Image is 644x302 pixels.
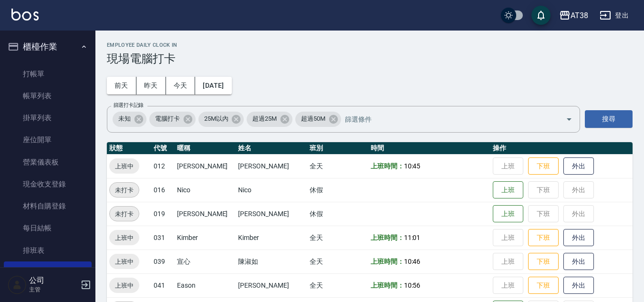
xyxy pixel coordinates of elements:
h3: 現場電腦打卡 [107,52,633,65]
div: 超過25M [247,112,292,127]
td: 041 [151,273,175,297]
div: 未知 [113,112,146,127]
b: 上班時間： [371,234,404,241]
button: 登出 [596,7,633,24]
td: 039 [151,250,175,273]
a: 現金收支登錄 [4,173,92,195]
button: 下班 [528,229,559,247]
a: 排班表 [4,240,92,261]
button: 今天 [166,77,196,94]
button: 昨天 [136,77,166,94]
th: 暱稱 [175,142,236,155]
a: 每日結帳 [4,217,92,239]
span: 11:01 [404,234,421,241]
td: [PERSON_NAME] [236,273,307,297]
button: 搜尋 [585,110,633,128]
span: 上班中 [109,161,139,171]
div: AT38 [571,10,588,21]
td: 休假 [307,178,368,202]
th: 時間 [368,142,491,155]
td: Eason [175,273,236,297]
td: 019 [151,202,175,226]
th: 狀態 [107,142,151,155]
button: 外出 [563,253,594,271]
td: Kimber [236,226,307,250]
p: 主管 [29,285,78,294]
td: 全天 [307,154,368,178]
label: 篩選打卡記錄 [114,102,144,109]
button: save [531,6,551,25]
td: Nico [236,178,307,202]
button: 上班 [493,181,523,199]
span: 上班中 [109,257,139,267]
button: 外出 [563,157,594,175]
button: 櫃檯作業 [4,34,92,59]
h2: Employee Daily Clock In [107,42,633,48]
button: 前天 [107,77,136,94]
td: [PERSON_NAME] [175,154,236,178]
span: 超過50M [295,114,331,124]
span: 上班中 [109,233,139,243]
button: [DATE] [195,77,231,94]
button: 下班 [528,157,559,175]
td: 012 [151,154,175,178]
a: 打帳單 [4,63,92,85]
td: [PERSON_NAME] [236,154,307,178]
span: 未打卡 [110,185,139,195]
th: 姓名 [236,142,307,155]
td: Nico [175,178,236,202]
a: 現場電腦打卡 [4,261,92,283]
button: 外出 [563,277,594,294]
div: 電腦打卡 [149,112,196,127]
b: 上班時間： [371,162,404,170]
span: 10:56 [404,281,421,289]
b: 上班時間： [371,281,404,289]
td: [PERSON_NAME] [236,202,307,226]
div: 25M以內 [198,112,244,127]
span: 未打卡 [110,209,139,219]
th: 操作 [490,142,633,155]
span: 電腦打卡 [149,114,186,124]
td: 全天 [307,273,368,297]
span: 10:45 [404,162,421,170]
img: Logo [11,9,39,21]
div: 超過50M [295,112,341,127]
th: 代號 [151,142,175,155]
a: 營業儀表板 [4,151,92,173]
a: 材料自購登錄 [4,195,92,217]
button: 下班 [528,277,559,294]
img: Person [8,275,27,294]
a: 掛單列表 [4,107,92,129]
td: 全天 [307,250,368,273]
td: Kimber [175,226,236,250]
td: 016 [151,178,175,202]
h5: 公司 [29,276,78,285]
td: 全天 [307,226,368,250]
td: 休假 [307,202,368,226]
span: 未知 [113,114,136,124]
b: 上班時間： [371,258,404,265]
span: 10:46 [404,258,421,265]
button: 外出 [563,229,594,247]
a: 座位開單 [4,129,92,151]
th: 班別 [307,142,368,155]
button: Open [561,112,577,127]
span: 超過25M [247,114,282,124]
button: 上班 [493,205,523,223]
span: 上班中 [109,281,139,291]
a: 帳單列表 [4,85,92,107]
span: 25M以內 [198,114,234,124]
td: 陳淑如 [236,250,307,273]
td: 031 [151,226,175,250]
input: 篩選條件 [343,111,549,127]
button: AT38 [555,6,592,25]
td: 宣心 [175,250,236,273]
td: [PERSON_NAME] [175,202,236,226]
button: 下班 [528,253,559,271]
